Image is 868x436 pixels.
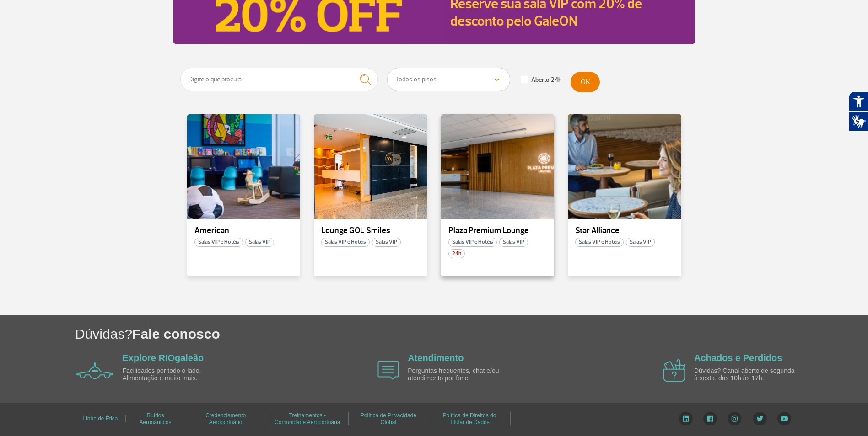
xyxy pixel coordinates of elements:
[679,412,693,425] img: LinkedIn
[849,91,868,132] div: Plugin de acessibilidade da Hand Talk.
[372,238,401,247] span: Salas VIP
[76,362,113,379] img: airplane icon
[448,226,547,235] p: Plaza Premium Lounge
[377,361,399,380] img: airplane icon
[194,238,243,247] span: Salas VIP e Hotéis
[694,353,782,363] a: Achados e Perdidos
[275,409,340,429] a: Treinamentos - Comunidade Aeroportuária
[753,412,767,425] img: Twitter
[83,412,118,425] a: Linha de Ética
[448,238,497,247] span: Salas VIP e Hotéis
[123,367,228,382] p: Facilidades por todo o lado. Alimentação e muito mais.
[499,238,528,247] span: Salas VIP
[575,226,674,235] p: Star Alliance
[408,367,513,382] p: Perguntas frequentes, chat e/ou atendimento por fone.
[321,238,370,247] span: Salas VIP e Hotéis
[75,324,868,343] h1: Dúvidas?
[521,76,561,84] label: Aberto 24h
[321,226,420,235] p: Lounge GOL Smiles
[694,367,799,382] p: Dúvidas? Canal aberto de segunda à sexta, das 10h às 17h.
[194,226,293,235] p: American
[575,238,624,247] span: Salas VIP e Hotéis
[849,112,868,132] button: Abrir tradutor de língua de sinais.
[626,238,655,247] span: Salas VIP
[123,353,204,363] a: Explore RIOgaleão
[408,353,464,363] a: Atendimento
[132,326,220,341] span: Fale conosco
[205,409,246,429] a: Credenciamento Aeroportuário
[448,249,465,258] span: 24h
[140,409,172,429] a: Ruídos Aeronáuticos
[245,238,274,247] span: Salas VIP
[777,412,791,425] img: YouTube
[361,409,416,429] a: Política de Privacidade Global
[728,412,742,425] img: Instagram
[849,91,868,112] button: Abrir recursos assistivos.
[703,412,717,425] img: Facebook
[663,359,685,382] img: airplane icon
[180,68,378,91] input: Digite o que procura
[443,409,496,429] a: Política de Direitos do Titular de Dados
[571,72,600,92] button: OK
